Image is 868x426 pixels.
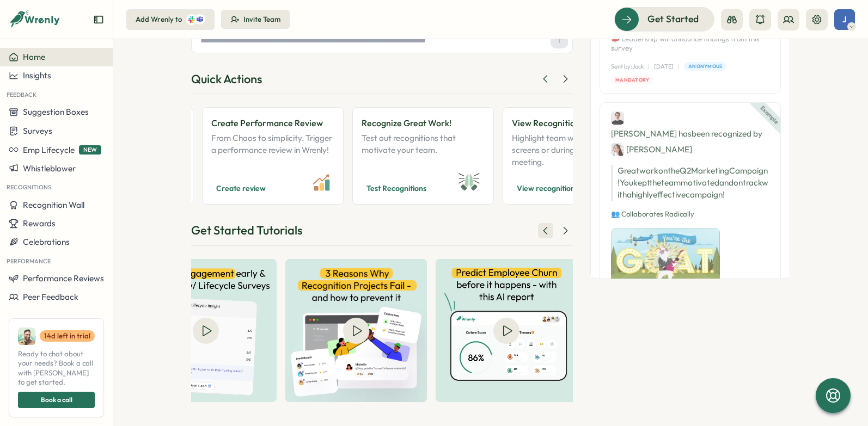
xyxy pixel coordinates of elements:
span: J [842,15,847,24]
button: View recognitions [512,181,583,195]
span: Emp Lifecycle [23,145,75,155]
span: Mandatory [615,76,649,84]
button: Create review [211,181,271,195]
div: Invite Team [243,15,280,24]
p: View Recognition Wall [512,116,635,130]
span: Ready to chat about your needs? Book a call with [PERSON_NAME] to get started. [18,349,95,387]
span: Performance Reviews [23,273,104,283]
span: Celebrations [23,237,70,247]
p: | [678,62,680,71]
p: Recognize Great Work! [362,116,485,130]
p: [DATE] [654,62,674,71]
span: Insights [23,70,51,81]
button: J [834,9,855,30]
span: Create review [216,182,266,195]
span: Suggestion Boxes [23,107,89,117]
span: Get Started [647,12,699,26]
button: Add Wrenly to [126,9,215,30]
a: View Recognition WallHighlight team wins on office screens or during company meeting.View recogni... [503,107,644,205]
div: Quick Actions [191,71,262,88]
span: Surveys [23,126,52,136]
img: Spot disengagement early & act faster with Lifecycle surveys [135,259,277,402]
img: Ali Khan [18,328,35,345]
img: How to use the Wrenly AI Assistant [285,259,427,402]
span: Home [23,52,45,62]
button: Book a call [18,392,95,408]
p: From Chaos to simplicity. Trigger a performance review in Wrenly! [211,132,334,168]
span: Recognition Wall [23,200,84,210]
p: Sent by: Jack [611,62,644,71]
span: Book a call [41,392,72,408]
a: 14d left in trial [40,330,95,342]
a: Create Performance ReviewFrom Chaos to simplicity. Trigger a performance review in Wrenly!Create ... [202,107,344,205]
p: 👥 Collaborates Radically [611,209,769,219]
p: Test out recognitions that motivate your team. [362,132,485,168]
div: Add Wrenly to [136,15,182,24]
button: Invite Team [221,10,290,29]
div: [PERSON_NAME] has been recognized by [611,112,769,156]
img: Ben [611,112,624,125]
span: Anonymous [688,63,722,70]
button: Get Started [614,7,714,31]
span: Test Recognitions [366,182,426,195]
button: Test Recognitions [362,181,431,195]
p: | [648,62,650,71]
p: Highlight team wins on office screens or during company meeting. [512,132,635,168]
div: Get Started Tutorials [191,222,302,239]
span: Rewards [23,218,56,229]
span: View recognitions [517,182,578,195]
span: NEW [79,145,101,155]
img: Jane [611,143,624,156]
span: Whistleblower [23,163,76,174]
a: Recognize Great Work!Test out recognitions that motivate your team.Test Recognitions [352,107,494,205]
img: Predict Employee Churn before it happens - with this AI report [436,259,577,402]
p: Great work on the Q2 Marketing Campaign! You kept the team motivated and on track with a highly e... [611,165,769,201]
span: Peer Feedback [23,292,78,302]
p: Create Performance Review [211,116,334,130]
button: Expand sidebar [93,14,104,25]
img: Recognition Image [611,228,720,289]
div: [PERSON_NAME] [611,143,692,156]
